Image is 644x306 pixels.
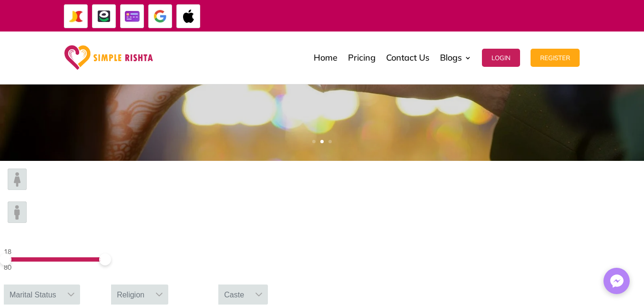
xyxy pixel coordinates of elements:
a: Register [531,34,580,82]
a: Login [482,34,520,82]
a: Contact Us [386,34,429,82]
div: 80 [4,262,103,273]
a: Blogs [440,34,471,82]
div: 18 [4,246,103,257]
button: Register [531,49,580,67]
a: Home [314,34,337,82]
img: Messenger [607,272,626,291]
a: 3 [328,140,332,143]
a: 2 [320,140,324,143]
div: Religion [111,285,150,305]
div: Caste [218,285,250,305]
a: 1 [312,140,316,143]
div: Marital Status [4,285,62,305]
button: Login [482,49,520,67]
a: Pricing [348,34,376,82]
